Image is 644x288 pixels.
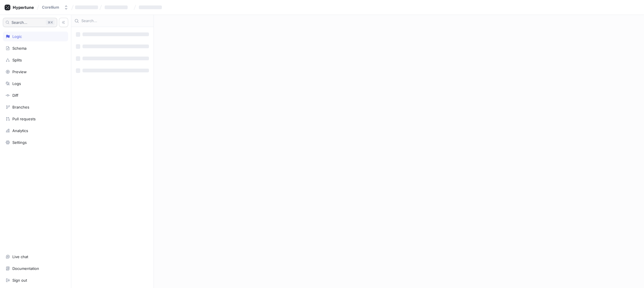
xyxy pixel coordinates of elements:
[46,20,55,25] div: K
[105,5,128,9] span: ‌
[75,5,98,9] span: ‌
[83,45,149,48] span: ‌
[137,3,166,12] button: ‌
[12,117,36,121] div: Pull requests
[12,34,22,39] div: Logic
[76,32,80,37] span: ‌
[3,18,57,27] button: Search...K
[76,44,80,49] span: ‌
[42,5,59,10] div: Corellium
[12,93,18,98] div: Diff
[40,3,71,12] button: Corellium
[12,266,39,271] div: Documentation
[12,81,21,86] div: Logs
[83,32,149,36] span: ‌
[12,46,26,51] div: Schema
[11,21,27,24] span: Search...
[12,278,27,283] div: Sign out
[12,105,29,109] div: Branches
[102,3,132,12] button: ‌
[12,128,28,133] div: Analytics
[76,56,80,61] span: ‌
[81,18,150,24] input: Search...
[12,58,22,62] div: Splits
[12,140,27,145] div: Settings
[12,69,27,74] div: Preview
[3,264,68,273] a: Documentation
[76,68,80,73] span: ‌
[12,254,28,259] div: Live chat
[83,69,149,72] span: ‌
[139,5,162,9] span: ‌
[83,57,149,60] span: ‌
